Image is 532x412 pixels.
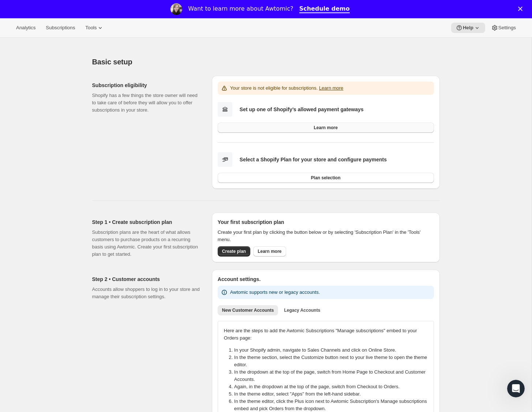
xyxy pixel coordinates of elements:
button: Plan selection [218,173,434,183]
a: Learn more [253,246,286,256]
span: Help [463,25,473,31]
p: Shopify has a few things the store owner will need to take care of before they will allow you to ... [92,92,200,114]
p: Accounts allow shoppers to log in to your store and manage their subscription settings. [92,286,200,300]
p: Awtomic supports new or legacy accounts. [230,289,320,296]
button: Subscriptions [41,23,79,33]
li: In the theme section, select the Customize button next to your live theme to open the theme editor. [234,354,432,368]
h2: Subscription eligibility [92,82,200,89]
h2: Your first subscription plan [218,218,434,226]
div: Close [518,7,525,11]
iframe: Intercom live chat [507,380,525,397]
span: Plan selection [311,175,341,181]
button: Legacy Accounts [280,305,325,315]
li: In the theme editor, select "Apps" from the left-hand sidebar. [234,390,432,398]
b: Select a Shopify Plan for your store and configure payments [240,157,387,162]
span: Legacy Accounts [284,307,320,313]
button: Create plan [218,246,250,256]
h2: Account settings. [218,276,434,283]
div: Want to learn more about Awtomic? [188,5,293,12]
span: Analytics [16,25,35,31]
h2: Step 2 • Customer accounts [92,276,200,283]
p: Subscription plans are the heart of what allows customers to purchase products on a recurring bas... [92,229,200,258]
p: Here are the steps to add the Awtomic Subscriptions "Manage subscriptions" embed to your Orders p... [224,327,428,342]
img: Profile image for Emily [171,3,182,15]
button: Help [451,23,485,33]
button: Analytics [12,23,40,33]
span: Learn more [314,125,337,131]
span: New Customer Accounts [222,307,274,313]
li: Again, in the dropdown at the top of the page, switch from Checkout to Orders. [234,383,432,390]
b: Set up one of Shopify’s allowed payment gateways [240,106,364,112]
span: Basic setup [92,58,132,66]
button: Settings [487,23,520,33]
a: Learn more [319,85,343,91]
button: New Customer Accounts [218,305,278,315]
span: Tools [85,25,97,31]
span: Subscriptions [46,25,75,31]
h2: Step 1 • Create subscription plan [92,218,200,226]
button: Tools [81,23,108,33]
span: Learn more [258,248,281,254]
a: Learn more [218,123,434,133]
p: Create your first plan by clicking the button below or by selecting 'Subscription Plan' in the 'T... [218,229,434,243]
span: Settings [498,25,516,31]
p: Your store is not eligible for subscriptions. [230,85,344,92]
li: In your Shopify admin, navigate to Sales Channels and click on Online Store. [234,347,432,354]
a: Schedule demo [299,5,350,13]
li: In the dropdown at the top of the page, switch from Home Page to Checkout and Customer Accounts. [234,368,432,383]
span: Create plan [222,248,246,254]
